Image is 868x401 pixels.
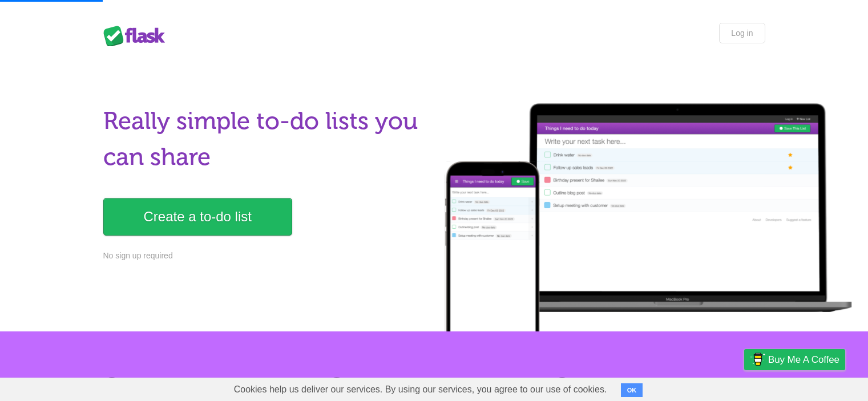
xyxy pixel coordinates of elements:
[768,350,839,370] span: Buy me a coffee
[223,378,619,401] span: Cookies help us deliver our services. By using our services, you agree to our use of cookies.
[103,250,427,262] p: No sign up required
[554,377,765,392] h2: Access from any device.
[750,350,765,369] img: Buy me a coffee
[103,377,314,392] h2: No sign up. Nothing to install.
[744,349,845,370] a: Buy me a coffee
[719,23,765,43] a: Log in
[103,198,292,236] a: Create a to-do list
[621,383,643,397] button: OK
[103,26,172,46] div: Flask Lists
[103,103,427,175] h1: Really simple to-do lists you can share
[328,377,539,392] h2: Share lists with ease.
